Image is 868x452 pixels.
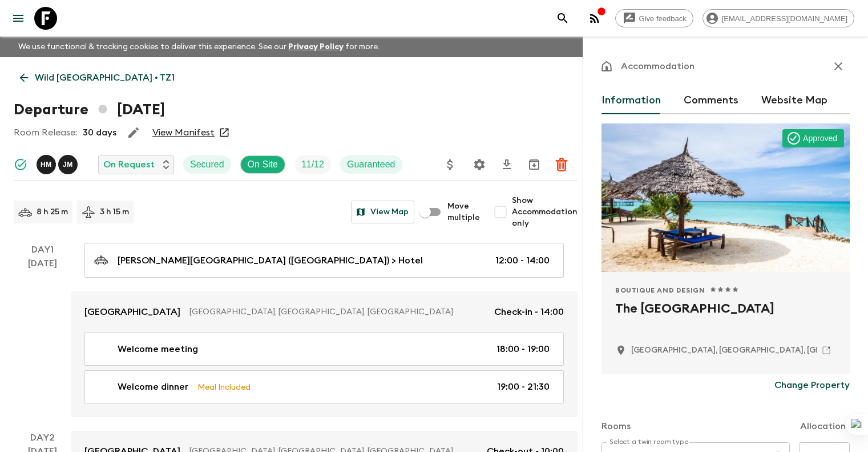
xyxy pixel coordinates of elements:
[684,87,738,114] button: Comments
[37,158,80,167] span: Halfani Mbasha, Joachim Mukungu
[14,66,181,89] a: Wild [GEOGRAPHIC_DATA] • TZ1
[551,7,574,30] button: search adventures
[601,87,661,114] button: Information
[774,374,850,397] button: Change Property
[248,158,278,171] p: On Site
[118,380,188,394] p: Welcome dinner
[495,153,518,176] button: Download CSV
[351,201,414,223] button: View Map
[761,87,827,114] button: Website Map
[103,158,155,171] p: On Request
[35,71,175,85] p: Wild [GEOGRAPHIC_DATA] • TZ1
[84,305,180,319] p: [GEOGRAPHIC_DATA]
[800,419,850,433] p: Allocations
[14,431,71,445] p: Day 2
[468,153,491,176] button: Settings
[512,195,578,229] span: Show Accommodation only
[14,158,27,171] svg: Synced Successfully
[152,127,215,138] a: View Manifest
[118,254,423,267] p: [PERSON_NAME][GEOGRAPHIC_DATA] ([GEOGRAPHIC_DATA]) > Hotel
[189,306,485,318] p: [GEOGRAPHIC_DATA], [GEOGRAPHIC_DATA], [GEOGRAPHIC_DATA]
[803,133,837,144] p: Approved
[774,378,850,392] p: Change Property
[497,380,550,394] p: 19:00 - 21:30
[71,291,578,333] a: [GEOGRAPHIC_DATA][GEOGRAPHIC_DATA], [GEOGRAPHIC_DATA], [GEOGRAPHIC_DATA]Check-in - 14:00
[294,155,331,174] div: Trip Fill
[83,126,116,139] p: 30 days
[615,299,836,336] h2: The [GEOGRAPHIC_DATA]
[447,201,480,223] span: Move multiple
[301,158,324,171] p: 11 / 12
[41,160,52,169] p: H M
[601,419,631,433] p: Rooms
[84,370,564,403] a: Welcome dinnerMeal Included19:00 - 21:30
[84,243,564,278] a: [PERSON_NAME][GEOGRAPHIC_DATA] ([GEOGRAPHIC_DATA]) > Hotel12:00 - 14:00
[240,155,285,174] div: On Site
[615,9,693,27] a: Give feedback
[7,7,30,30] button: menu
[100,206,129,218] p: 3 h 15 m
[703,9,854,27] div: [EMAIL_ADDRESS][DOMAIN_NAME]
[197,381,251,393] p: Meal Included
[190,158,224,171] p: Secured
[63,160,73,169] p: J M
[439,153,462,176] button: Update Price, Early Bird Discount and Costs
[37,155,80,174] button: HMJM
[494,305,564,319] p: Check-in - 14:00
[495,254,550,267] p: 12:00 - 14:00
[14,243,71,257] p: Day 1
[615,286,705,295] span: Boutique and Design
[14,37,384,57] p: We use functional & tracking cookies to deliver this experience. See our for more.
[621,59,695,73] p: Accommodation
[601,123,850,272] div: Photo of The Zanzibari Boutique Hotel
[14,98,165,121] h1: Departure [DATE]
[288,43,344,51] a: Privacy Policy
[496,342,550,356] p: 18:00 - 19:00
[14,126,77,139] p: Room Release:
[37,206,68,218] p: 8 h 25 m
[183,155,231,174] div: Secured
[609,437,688,447] label: Select a twin room type
[523,153,546,176] button: Archive (Completed, Cancelled or Unsynced Departures only)
[28,257,57,417] div: [DATE]
[347,158,395,171] p: Guaranteed
[550,153,573,176] button: Delete
[118,342,198,356] p: Welcome meeting
[716,14,854,23] span: [EMAIL_ADDRESS][DOMAIN_NAME]
[633,14,693,23] span: Give feedback
[84,333,564,366] a: Welcome meeting18:00 - 19:00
